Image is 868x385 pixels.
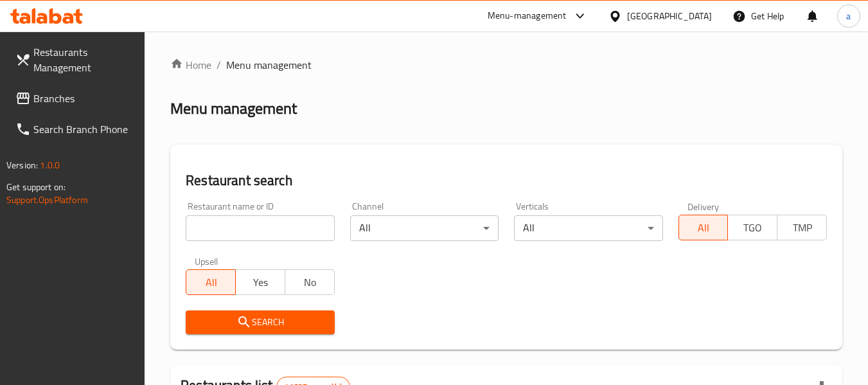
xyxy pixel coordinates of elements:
[783,219,822,237] span: TMP
[226,57,312,73] span: Menu management
[40,157,60,174] span: 1.0.0
[217,57,221,73] li: /
[186,171,827,190] h2: Restaurant search
[733,219,772,237] span: TGO
[186,215,334,241] input: Search for restaurant name or ID..
[687,202,720,211] label: Delivery
[846,9,851,23] span: a
[195,256,218,265] label: Upsell
[170,57,211,73] a: Home
[6,157,38,174] span: Version:
[627,9,712,23] div: [GEOGRAPHIC_DATA]
[5,37,145,83] a: Restaurants Management
[235,269,285,295] button: Yes
[191,273,231,292] span: All
[196,314,324,330] span: Search
[6,192,88,208] a: Support.OpsPlatform
[33,121,135,137] span: Search Branch Phone
[290,273,330,292] span: No
[186,310,334,334] button: Search
[727,215,777,240] button: TGO
[514,215,662,241] div: All
[186,269,236,295] button: All
[170,57,842,73] nav: breadcrumb
[33,91,135,106] span: Branches
[488,8,567,24] div: Menu-management
[170,98,297,119] h2: Menu management
[285,269,335,295] button: No
[5,114,145,145] a: Search Branch Phone
[678,215,729,240] button: All
[6,179,66,195] span: Get support on:
[684,219,723,237] span: All
[33,44,135,75] span: Restaurants Management
[777,215,827,240] button: TMP
[350,215,499,241] div: All
[5,83,145,114] a: Branches
[241,273,280,292] span: Yes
